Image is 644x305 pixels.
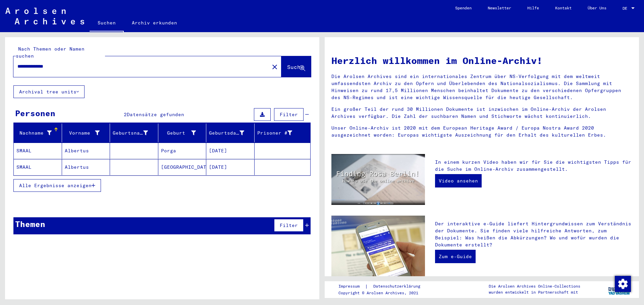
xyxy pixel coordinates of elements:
[158,124,207,142] mat-header-cell: Geburt‏
[331,154,425,205] img: video.jpg
[206,159,255,175] mat-cell: [DATE]
[206,143,255,159] mat-cell: [DATE]
[281,56,311,77] button: Suche
[338,283,428,290] div: |
[62,143,110,159] mat-cell: Albertus
[274,219,304,232] button: Filter
[14,124,62,142] mat-header-cell: Nachname
[257,128,303,138] div: Prisoner #
[158,159,207,175] mat-cell: [GEOGRAPHIC_DATA]
[435,159,632,173] p: In einem kurzen Video haben wir für Sie die wichtigsten Tipps für die Suche im Online-Archiv zusa...
[124,111,127,118] span: 2
[16,128,62,138] div: Nachname
[255,124,311,142] mat-header-cell: Prisoner #
[158,143,207,159] mat-cell: Porga
[280,111,298,118] span: Filter
[124,15,185,31] a: Archiv erkunden
[280,222,298,228] span: Filter
[274,108,304,121] button: Filter
[435,250,476,263] a: Zum e-Guide
[368,283,428,290] a: Datenschutzerklärung
[331,216,425,278] img: eguide.jpg
[489,289,580,295] p: wurden entwickelt in Partnerschaft mit
[209,128,254,138] div: Geburtsdatum
[14,143,62,159] mat-cell: SMAAL
[338,290,428,296] p: Copyright © Arolsen Archives, 2021
[435,174,482,187] a: Video ansehen
[161,128,206,138] div: Geburt‏
[209,130,244,137] div: Geburtsdatum
[90,15,124,32] a: Suchen
[623,6,630,11] span: DE
[65,128,110,138] div: Vorname
[15,218,45,230] div: Themen
[268,60,281,73] button: Clear
[110,124,158,142] mat-header-cell: Geburtsname
[65,130,100,137] div: Vorname
[161,130,196,137] div: Geburt‏
[15,107,55,119] div: Personen
[271,63,279,71] mat-icon: close
[16,46,85,59] mat-label: Nach Themen oder Namen suchen
[287,64,304,70] span: Suche
[206,124,255,142] mat-header-cell: Geburtsdatum
[127,111,184,118] span: Datensätze gefunden
[331,54,632,68] h1: Herzlich willkommen im Online-Archiv!
[14,159,62,175] mat-cell: SMAAL
[13,85,85,98] button: Archival tree units
[331,125,632,139] p: Unser Online-Archiv ist 2020 mit dem European Heritage Award / Europa Nostra Award 2020 ausgezeic...
[338,283,365,290] a: Impressum
[615,276,631,292] img: Zustimmung ändern
[13,179,101,192] button: Alle Ergebnisse anzeigen
[5,8,84,24] img: Arolsen_neg.svg
[331,106,632,120] p: Ein großer Teil der rund 30 Millionen Dokumente ist inzwischen im Online-Archiv der Arolsen Archi...
[331,73,632,101] p: Die Arolsen Archives sind ein internationales Zentrum über NS-Verfolgung mit dem weltweit umfasse...
[16,130,52,137] div: Nachname
[62,159,110,175] mat-cell: Albertus
[435,220,632,248] p: Der interaktive e-Guide liefert Hintergrundwissen zum Verständnis der Dokumente. Sie finden viele...
[113,130,148,137] div: Geburtsname
[257,130,292,137] div: Prisoner #
[113,128,158,138] div: Geburtsname
[607,281,632,298] img: yv_logo.png
[19,182,92,188] span: Alle Ergebnisse anzeigen
[62,124,110,142] mat-header-cell: Vorname
[489,283,580,289] p: Die Arolsen Archives Online-Collections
